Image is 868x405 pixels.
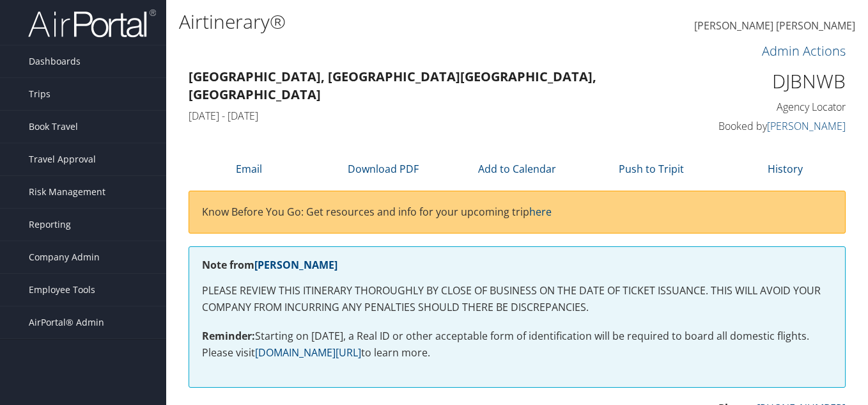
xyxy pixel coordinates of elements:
p: PLEASE REVIEW THIS ITINERARY THOROUGHLY BY CLOSE OF BUSINESS ON THE DATE OF TICKET ISSUANCE. THIS... [202,283,832,315]
span: Risk Management [29,176,105,208]
a: [PERSON_NAME] [PERSON_NAME] [694,6,855,46]
a: Download PDF [348,162,419,176]
span: AirPortal® Admin [29,306,104,338]
h4: Booked by [696,119,846,133]
a: Add to Calendar [478,162,556,176]
h1: Airtinerary® [179,8,630,35]
a: here [529,205,552,219]
strong: [GEOGRAPHIC_DATA], [GEOGRAPHIC_DATA] [GEOGRAPHIC_DATA], [GEOGRAPHIC_DATA] [189,68,596,103]
a: [DOMAIN_NAME][URL] [255,345,361,360]
span: Employee Tools [29,274,95,306]
span: [PERSON_NAME] [PERSON_NAME] [694,19,855,33]
a: Admin Actions [762,42,846,60]
h1: DJBNWB [696,68,846,95]
h4: Agency Locator [696,100,846,114]
a: Push to Tripit [619,162,684,176]
img: airportal-logo.png [28,8,156,38]
span: Book Travel [29,111,78,143]
strong: Note from [202,258,337,272]
span: Company Admin [29,241,100,273]
a: History [768,162,803,176]
span: Dashboards [29,45,81,77]
a: [PERSON_NAME] [767,119,846,133]
a: Email [236,162,262,176]
p: Know Before You Go: Get resources and info for your upcoming trip [202,204,832,221]
a: [PERSON_NAME] [254,258,337,272]
strong: Reminder: [202,329,255,343]
p: Starting on [DATE], a Real ID or other acceptable form of identification will be required to boar... [202,328,832,361]
span: Trips [29,78,50,110]
h4: [DATE] - [DATE] [189,109,677,123]
span: Reporting [29,209,71,241]
span: Travel Approval [29,143,96,175]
